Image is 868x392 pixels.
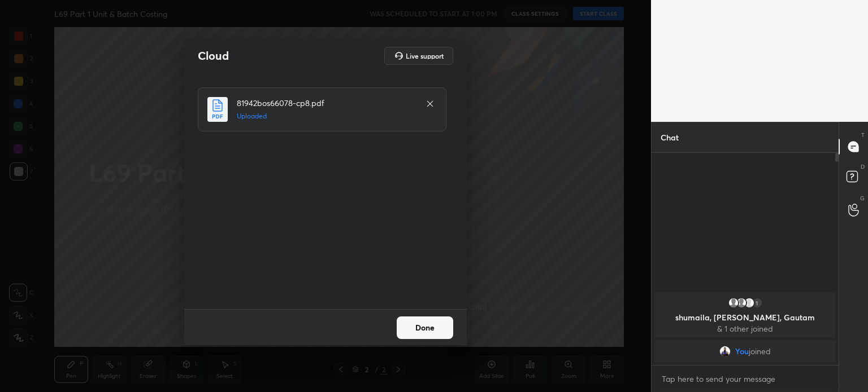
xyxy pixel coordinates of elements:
img: default.png [728,297,739,309]
img: 78d879e9ade943c4a63fa74a256d960a.jpg [719,346,731,357]
div: 1 [752,297,763,309]
h4: 81942bos66078-cp8.pdf [237,97,414,109]
p: shumaila, [PERSON_NAME], Gautam [661,313,829,322]
h5: Live support [406,52,444,59]
p: D [861,162,865,171]
div: grid [652,290,839,365]
span: joined [749,347,771,356]
p: Chat [652,122,688,152]
p: T [861,131,865,139]
p: & 1 other joined [661,324,829,333]
img: default.png [736,297,747,309]
h2: Cloud [198,49,229,63]
span: You [735,347,749,356]
button: Done [397,316,453,339]
h5: Uploaded [237,111,414,121]
img: ee0d6f3888534c3aa58af37baf679221.jpg [744,297,755,309]
p: G [860,194,865,202]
